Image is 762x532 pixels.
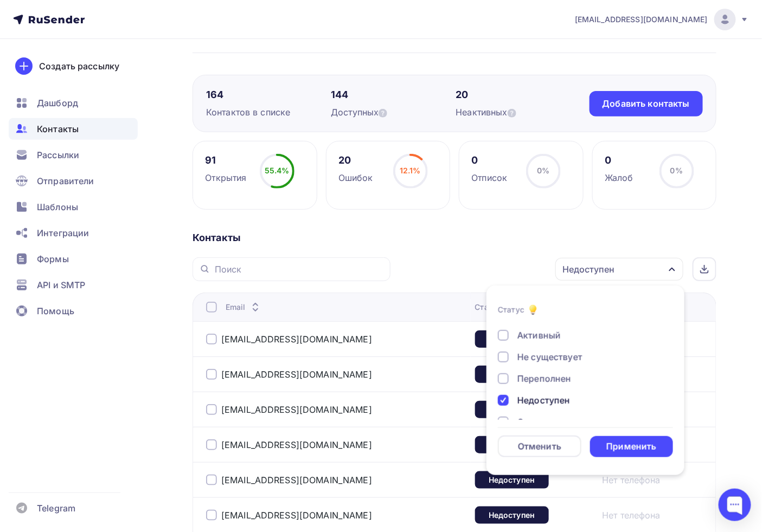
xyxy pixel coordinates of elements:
[221,475,372,485] a: [EMAIL_ADDRESS][DOMAIN_NAME]
[9,196,138,218] a: Шаблоны
[226,302,262,313] div: Email
[475,436,549,453] div: Недоступен
[221,334,372,345] a: [EMAIL_ADDRESS][DOMAIN_NAME]
[475,507,549,524] div: Недоступен
[400,166,421,175] span: 12.1%
[206,154,247,167] div: 91
[537,166,549,175] span: 0%
[475,302,518,313] div: Статус
[602,509,661,522] a: Нет телефона
[475,366,549,383] div: Недоступен
[456,106,580,119] div: Неактивных
[517,372,571,385] div: Переполнен
[575,14,708,25] span: [EMAIL_ADDRESS][DOMAIN_NAME]
[517,351,582,364] div: Не существует
[605,154,633,167] div: 0
[37,200,78,213] span: Шаблоны
[37,502,75,515] span: Telegram
[9,118,138,140] a: Контакты
[37,278,85,291] span: API и SMTP
[606,440,656,453] div: Применить
[602,473,661,486] a: Нет телефона
[193,231,716,244] div: Контакты
[605,171,633,184] div: Жалоб
[517,329,561,342] div: Активный
[472,171,508,184] div: Отписок
[9,144,138,166] a: Рассылки
[331,106,456,119] div: Доступных
[456,88,580,101] div: 20
[37,96,78,109] span: Дашборд
[475,330,549,348] div: Недоступен
[37,252,69,265] span: Формы
[221,369,372,380] a: [EMAIL_ADDRESS][DOMAIN_NAME]
[221,439,372,450] a: [EMAIL_ADDRESS][DOMAIN_NAME]
[486,286,684,475] ul: Недоступен
[206,171,247,184] div: Открытия
[575,9,749,30] a: [EMAIL_ADDRESS][DOMAIN_NAME]
[221,510,372,521] a: [EMAIL_ADDRESS][DOMAIN_NAME]
[37,226,89,239] span: Интеграции
[475,401,549,418] div: Недоступен
[555,257,684,281] button: Недоступен
[39,60,119,73] div: Создать рассылку
[9,92,138,114] a: Дашборд
[9,170,138,192] a: Отправители
[338,171,373,184] div: Ошибок
[37,304,74,317] span: Помощь
[37,174,94,187] span: Отправители
[517,416,555,429] div: Отписан
[472,154,508,167] div: 0
[331,88,456,101] div: 144
[215,263,384,275] input: Поиск
[603,98,690,110] div: Добавить контакты
[221,404,372,415] a: [EMAIL_ADDRESS][DOMAIN_NAME]
[475,471,549,489] div: Недоступен
[37,122,79,135] span: Контакты
[37,148,79,161] span: Рассылки
[518,440,561,453] div: Отменить
[206,106,331,119] div: Контактов в списке
[265,166,290,175] span: 55.4%
[562,263,614,276] div: Недоступен
[517,394,570,407] div: Недоступен
[206,88,331,101] div: 164
[9,248,138,270] a: Формы
[338,154,373,167] div: 20
[670,166,683,175] span: 0%
[498,304,524,315] div: Статус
